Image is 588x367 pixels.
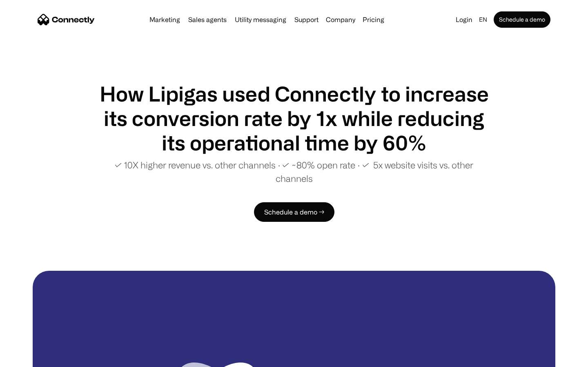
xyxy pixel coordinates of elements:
p: ✓ 10X higher revenue vs. other channels ∙ ✓ ~80% open rate ∙ ✓ 5x website visits vs. other channels [98,158,490,185]
a: Utility messaging [232,16,290,23]
a: Login [452,14,476,25]
div: en [479,14,487,25]
a: Sales agents [185,16,230,23]
a: Pricing [359,16,388,23]
h1: How Lipigas used Connectly to increase its conversion rate by 1x while reducing its operational t... [98,82,490,155]
div: Company [326,14,355,25]
a: Schedule a demo [494,11,550,28]
a: Marketing [146,16,183,23]
a: Schedule a demo → [254,202,334,222]
a: Support [291,16,322,23]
